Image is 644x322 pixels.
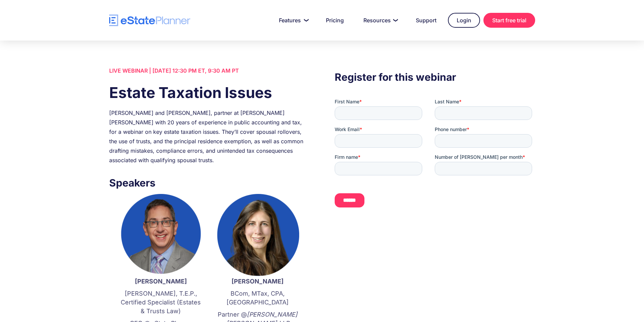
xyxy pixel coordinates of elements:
p: BCom, MTax, CPA, [GEOGRAPHIC_DATA] [216,289,299,307]
a: home [109,15,190,26]
a: Resources [355,14,404,27]
strong: [PERSON_NAME] [232,278,284,285]
div: LIVE WEBINAR | [DATE] 12:30 PM ET, 9:30 AM PT [109,66,309,75]
a: Pricing [318,14,352,27]
h1: Estate Taxation Issues [109,82,309,103]
div: [PERSON_NAME] and [PERSON_NAME], partner at [PERSON_NAME] [PERSON_NAME] with 20 years of experien... [109,108,309,165]
iframe: Form 0 [335,98,535,213]
a: Login [448,13,480,28]
h3: Speakers [109,175,309,191]
a: Features [271,14,314,27]
a: Support [408,14,445,27]
a: Start free trial [483,13,535,28]
strong: [PERSON_NAME] [135,278,187,285]
h3: Register for this webinar [335,69,535,85]
p: [PERSON_NAME], T.E.P., Certified Specialist (Estates & Trusts Law) [119,289,202,316]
